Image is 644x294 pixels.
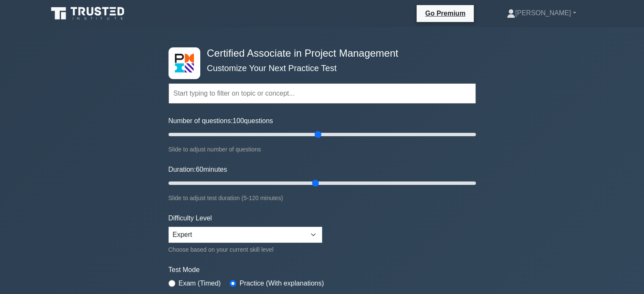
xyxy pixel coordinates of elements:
label: Number of questions: questions [169,116,273,126]
label: Exam (Timed) [179,278,221,289]
div: Slide to adjust test duration (5-120 minutes) [169,193,476,203]
a: Go Premium [420,8,470,19]
label: Duration: minutes [169,165,227,175]
div: Slide to adjust number of questions [169,144,476,154]
span: 60 [196,166,203,173]
div: Choose based on your current skill level [169,245,322,255]
input: Start typing to filter on topic or concept... [169,83,476,104]
span: 100 [233,117,244,124]
label: Test Mode [169,265,476,275]
h4: Certified Associate in Project Management [204,47,434,60]
label: Difficulty Level [169,213,212,223]
label: Practice (With explanations) [240,278,324,289]
a: [PERSON_NAME] [486,5,597,22]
